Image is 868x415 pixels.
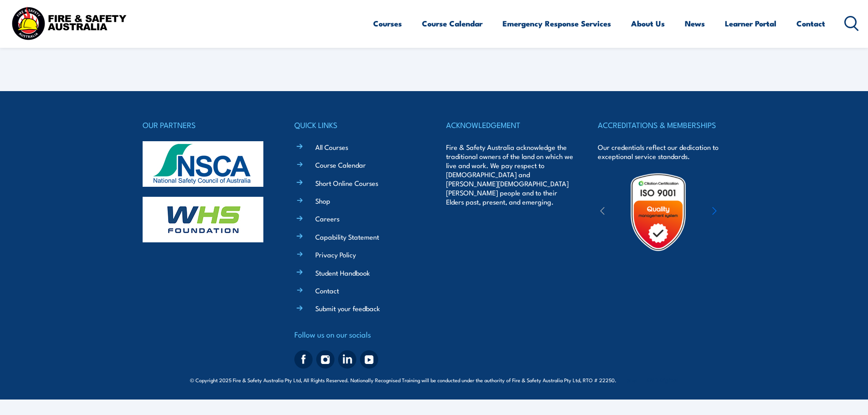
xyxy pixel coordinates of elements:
[618,172,698,252] img: Untitled design (19)
[373,11,402,36] a: Courses
[503,11,611,36] a: Emergency Response Services
[294,328,422,341] h4: Follow us on our socials
[315,196,330,205] a: Shop
[446,143,574,206] p: Fire & Safety Australia acknowledge the traditional owners of the land on which we live and work....
[315,160,366,169] a: Course Calendar
[315,232,379,241] a: Capability Statement
[315,250,356,259] a: Privacy Policy
[699,196,778,228] img: ewpa-logo
[315,142,348,152] a: All Courses
[685,11,705,36] a: News
[143,197,263,242] img: whs-logo-footer
[598,118,725,131] h4: ACCREDITATIONS & MEMBERSHIPS
[646,375,678,384] a: KND Digital
[315,178,378,188] a: Short Online Courses
[315,303,380,313] a: Submit your feedback
[627,376,678,384] span: Site:
[446,118,574,131] h4: ACKNOWLEDGEMENT
[315,268,370,277] a: Student Handbook
[143,141,263,187] img: nsca-logo-footer
[598,143,725,161] p: Our credentials reflect our dedication to exceptional service standards.
[143,118,270,131] h4: OUR PARTNERS
[725,11,776,36] a: Learner Portal
[315,286,339,295] a: Contact
[294,118,422,131] h4: QUICK LINKS
[422,11,483,36] a: Course Calendar
[796,11,825,36] a: Contact
[315,214,339,223] a: Careers
[631,11,665,36] a: About Us
[190,375,678,384] span: © Copyright 2025 Fire & Safety Australia Pty Ltd, All Rights Reserved. Nationally Recognised Trai...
